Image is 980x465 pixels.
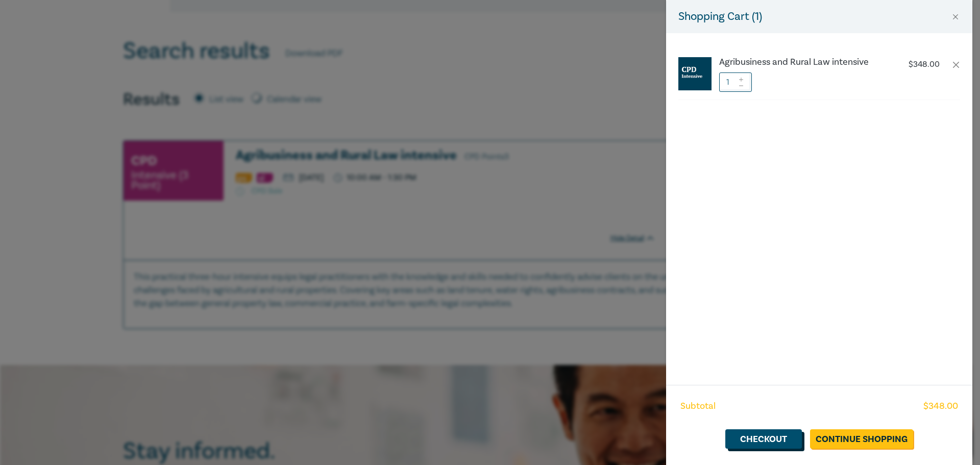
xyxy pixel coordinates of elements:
input: 1 [719,72,752,92]
button: Close [951,12,960,21]
a: Agribusiness and Rural Law intensive [719,57,889,67]
a: Continue Shopping [810,429,913,449]
span: $ 348.00 [923,400,958,413]
h5: Shopping Cart ( 1 ) [678,8,762,25]
img: CPD%20Intensive.jpg [678,57,712,90]
span: Subtotal [680,400,716,413]
p: $ 348.00 [909,60,940,69]
a: Checkout [725,429,802,449]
